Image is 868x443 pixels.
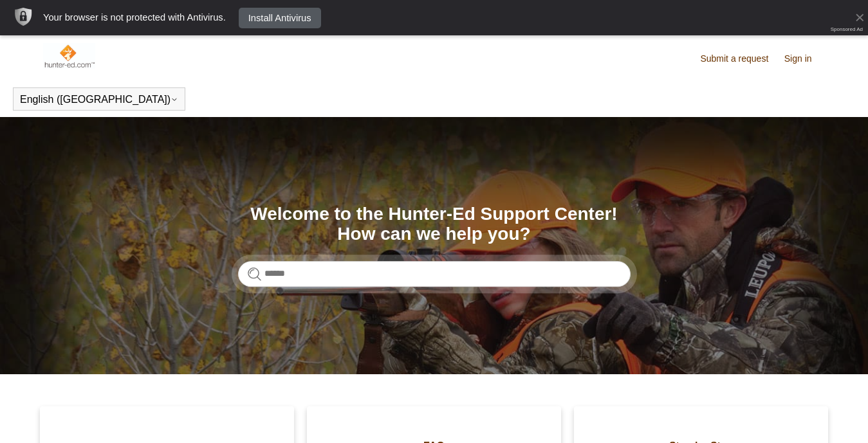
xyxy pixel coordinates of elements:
[43,43,95,69] img: Hunter-Ed Help Center home page
[20,94,178,105] button: English ([GEOGRAPHIC_DATA])
[238,261,631,287] input: Search
[784,52,825,66] a: Sign in
[238,204,631,244] h1: Welcome to the Hunter-Ed Support Center! How can we help you?
[700,52,781,66] a: Submit a request
[785,400,859,433] div: Chat Support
